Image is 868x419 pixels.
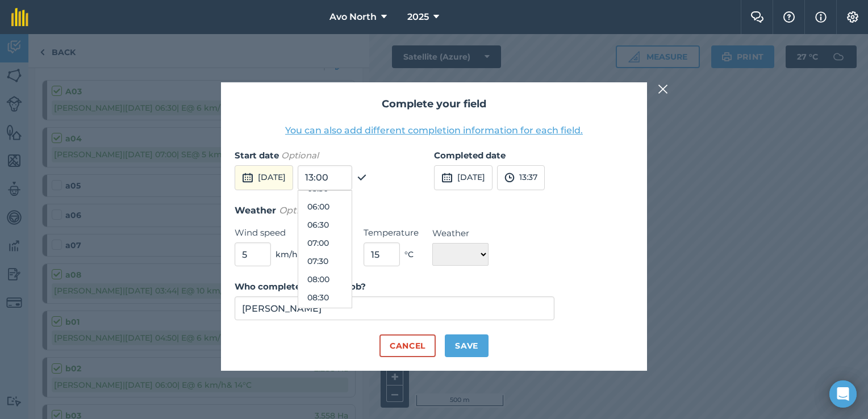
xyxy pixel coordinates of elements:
img: A question mark icon [782,11,796,23]
label: Temperature [364,226,419,240]
button: 08:30 [298,288,352,307]
img: svg+xml;base64,PD94bWwgdmVyc2lvbj0iMS4wIiBlbmNvZGluZz0idXRmLTgiPz4KPCEtLSBHZW5lcmF0b3I6IEFkb2JlIE... [441,171,453,185]
button: 06:30 [298,216,352,234]
em: Optional [281,150,319,161]
button: [DATE] [434,165,493,190]
button: 07:00 [298,234,352,252]
label: Wind speed [235,226,298,240]
em: Optional [279,205,319,216]
button: Cancel [379,334,436,357]
span: Avo North [329,10,377,24]
button: You can also add different completion information for each field. [285,124,583,137]
span: ° C [404,248,414,261]
img: svg+xml;base64,PD94bWwgdmVyc2lvbj0iMS4wIiBlbmNvZGluZz0idXRmLTgiPz4KPCEtLSBHZW5lcmF0b3I6IEFkb2JlIE... [242,171,253,185]
button: 07:30 [298,252,352,270]
label: Weather [432,227,489,240]
strong: Start date [235,150,279,161]
img: A cog icon [846,11,859,23]
h2: Complete your field [235,96,633,112]
strong: Who completed the field job? [235,281,366,292]
img: svg+xml;base64,PHN2ZyB4bWxucz0iaHR0cDovL3d3dy53My5vcmcvMjAwMC9zdmciIHdpZHRoPSIyMiIgaGVpZ2h0PSIzMC... [658,82,668,96]
span: km/h [276,248,298,261]
img: fieldmargin Logo [11,8,28,26]
button: Save [445,334,489,357]
span: 2025 [407,10,429,24]
strong: Completed date [434,150,506,161]
img: svg+xml;base64,PD94bWwgdmVyc2lvbj0iMS4wIiBlbmNvZGluZz0idXRmLTgiPz4KPCEtLSBHZW5lcmF0b3I6IEFkb2JlIE... [504,171,515,185]
button: 09:00 [298,307,352,325]
img: Two speech bubbles overlapping with the left bubble in the forefront [750,11,764,23]
button: 13:37 [497,165,545,190]
button: 08:00 [298,270,352,288]
img: svg+xml;base64,PHN2ZyB4bWxucz0iaHR0cDovL3d3dy53My5vcmcvMjAwMC9zdmciIHdpZHRoPSIxNyIgaGVpZ2h0PSIxNy... [815,10,827,24]
button: [DATE] [235,165,293,190]
button: 06:00 [298,198,352,216]
img: svg+xml;base64,PHN2ZyB4bWxucz0iaHR0cDovL3d3dy53My5vcmcvMjAwMC9zdmciIHdpZHRoPSIxOCIgaGVpZ2h0PSIyNC... [357,171,367,185]
div: Open Intercom Messenger [829,380,857,408]
h3: Weather [235,203,633,218]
